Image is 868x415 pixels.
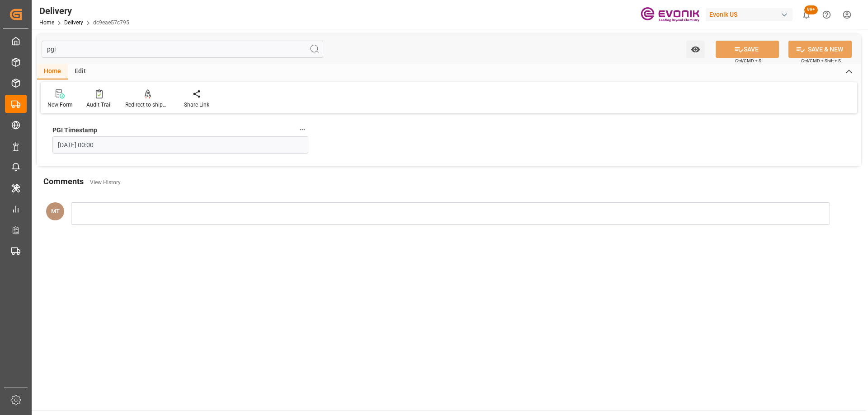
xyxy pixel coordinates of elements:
div: Delivery [39,4,129,18]
span: Ctrl/CMD + S [735,57,761,64]
button: SAVE & NEW [788,41,852,58]
button: SAVE [716,41,779,58]
h2: Comments [43,175,84,187]
span: PGI Timestamp [52,126,97,135]
button: PGI Timestamp [297,124,308,135]
input: Search Fields [42,41,323,58]
input: MM-DD-YYYY HH:MM [52,136,308,154]
span: MT [51,208,60,214]
div: Evonik US [706,8,793,21]
div: Home [37,64,68,79]
div: Redirect to shipment [125,101,170,109]
a: View History [90,179,121,186]
span: Ctrl/CMD + Shift + S [801,57,841,64]
button: Help Center [816,5,837,25]
span: 99+ [804,5,818,14]
button: open menu [686,41,705,58]
img: Evonik-brand-mark-Deep-Purple-RGB.jpeg_1700498283.jpeg [641,7,699,23]
button: Evonik US [706,6,796,23]
div: Edit [68,64,93,79]
a: Delivery [64,19,83,26]
div: New Form [47,101,73,109]
div: Share Link [184,101,209,109]
a: Home [39,19,54,26]
div: Audit Trail [86,101,112,109]
button: show 100 new notifications [796,5,816,25]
